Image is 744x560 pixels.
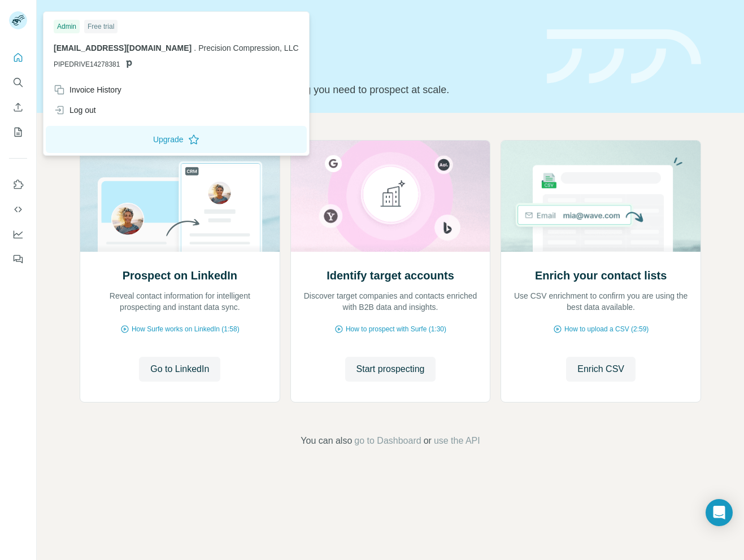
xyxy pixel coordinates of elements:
button: Go to LinkedIn [139,357,220,382]
button: Use Surfe API [9,199,27,220]
div: Log out [54,104,96,116]
div: Open Intercom Messenger [706,499,733,526]
div: Invoice History [54,84,121,95]
button: Feedback [9,249,27,269]
p: Use CSV enrichment to confirm you are using the best data available. [512,290,689,313]
button: go to Dashboard [354,434,421,448]
span: PIPEDRIVE14278381 [54,59,120,69]
span: Go to LinkedIn [150,362,209,376]
button: Quick start [9,47,27,68]
span: How Surfe works on LinkedIn (1:58) [132,324,240,334]
img: Enrich your contact lists [501,141,701,252]
span: or [424,434,432,448]
span: Start prospecting [356,362,425,376]
button: use the API [434,434,480,448]
div: Admin [54,20,80,33]
img: Prospect on LinkedIn [80,141,280,252]
h2: Enrich your contact lists [535,268,667,283]
span: [EMAIL_ADDRESS][DOMAIN_NAME] [54,43,192,53]
span: Precision Compression, LLC [198,43,298,53]
img: Identify target accounts [290,141,491,252]
div: Free trial [84,20,118,33]
span: . [194,43,196,53]
button: Upgrade [46,126,307,153]
h2: Prospect on LinkedIn [123,268,237,283]
p: Discover target companies and contacts enriched with B2B data and insights. [302,290,479,313]
h2: Identify target accounts [327,268,454,283]
button: Dashboard [9,224,27,244]
span: How to prospect with Surfe (1:30) [346,324,446,334]
span: You can also [301,434,352,448]
button: Search [9,72,27,93]
button: Enrich CSV [9,97,27,117]
button: Use Surfe on LinkedIn [9,174,27,195]
button: My lists [9,122,27,142]
span: How to upload a CSV (2:59) [564,324,649,334]
span: Enrich CSV [577,362,624,376]
img: banner [547,29,701,84]
button: Enrich CSV [566,357,636,382]
p: Reveal contact information for intelligent prospecting and instant data sync. [92,290,268,313]
button: Start prospecting [345,357,436,382]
